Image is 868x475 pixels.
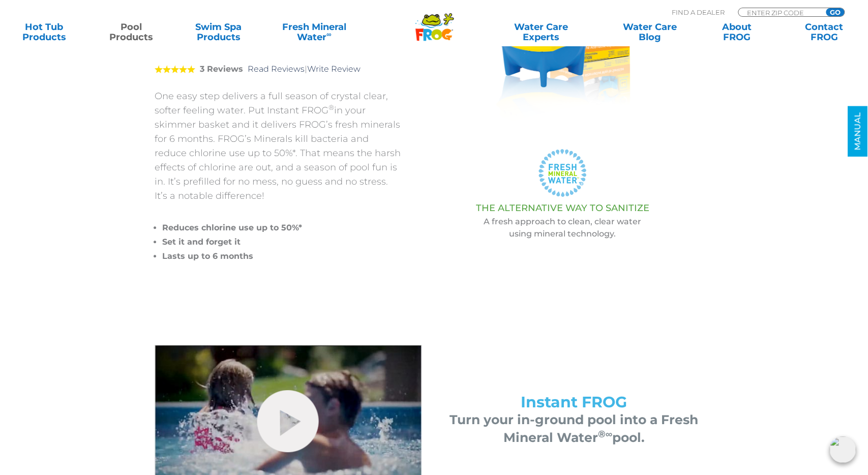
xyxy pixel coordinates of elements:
p: Find A Dealer [672,8,725,17]
p: A fresh approach to clean, clear water using mineral technology. [427,216,699,240]
a: Write Review [307,64,361,74]
a: Swim SpaProducts [185,22,252,42]
p: One easy step delivers a full season of crystal clear, softer feeling water. Put Instant FROG in ... [155,89,401,203]
sup: ®∞ [597,428,612,440]
span: Instant FROG [521,393,627,411]
input: Zip Code Form [746,8,815,17]
a: AboutFROG [703,22,770,42]
a: Read Reviews [248,64,305,74]
a: PoolProducts [97,22,165,42]
input: GO [826,8,844,16]
li: Set it and forget it [162,235,401,249]
span: Turn your in-ground pool into a Fresh Mineral Water pool. [450,412,698,445]
li: Lasts up to 6 months [162,249,401,263]
a: MANUAL [848,106,867,157]
a: Water CareBlog [616,22,683,42]
strong: 3 Reviews [200,64,243,74]
a: Hot TubProducts [10,22,78,42]
sup: ∞ [326,30,332,38]
img: openIcon [829,436,856,463]
h3: THE ALTERNATIVE WAY TO SANITIZE [427,203,699,213]
a: Fresh MineralWater∞ [272,22,356,42]
li: Reduces chlorine use up to 50%* [162,221,401,235]
a: Water CareExperts [486,22,596,42]
span: 5 [155,65,195,73]
a: ContactFROG [790,22,858,42]
div: | [155,49,401,89]
sup: ® [328,103,334,111]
